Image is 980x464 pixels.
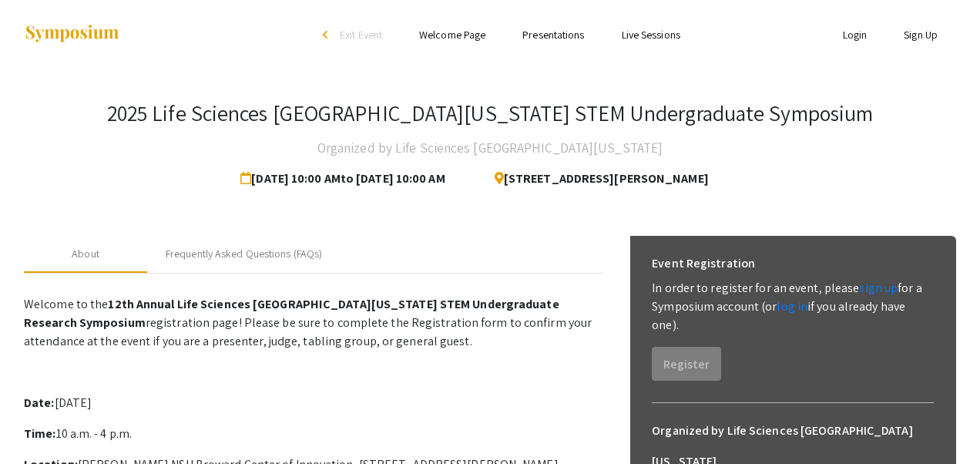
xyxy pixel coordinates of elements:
[317,133,663,163] h4: Organized by Life Sciences [GEOGRAPHIC_DATA][US_STATE]
[166,246,322,262] div: Frequently Asked Questions (FAQs)
[24,394,602,412] p: [DATE]
[482,163,709,194] span: [STREET_ADDRESS][PERSON_NAME]
[340,28,382,42] span: Exit Event
[24,296,559,331] strong: 12th Annual Life Sciences [GEOGRAPHIC_DATA][US_STATE] STEM Undergraduate Research Symposium
[777,298,807,314] a: log in
[859,280,898,296] a: sign up
[522,28,584,42] a: Presentations
[843,28,868,42] a: Login
[622,28,680,42] a: Live Sessions
[240,163,451,194] span: [DATE] 10:00 AM to [DATE] 10:00 AM
[652,248,755,279] h6: Event Registration
[419,28,485,42] a: Welcome Page
[904,28,938,42] a: Sign Up
[24,395,55,411] strong: Date:
[24,24,120,45] img: Symposium by ForagerOne
[24,425,56,442] strong: Time:
[24,425,602,443] p: 10 a.m. - 4 p.m.
[652,347,721,381] button: Register
[107,100,874,126] h3: 2025 Life Sciences [GEOGRAPHIC_DATA][US_STATE] STEM Undergraduate Symposium
[652,279,934,335] p: In order to register for an event, please for a Symposium account (or if you already have one).
[24,295,602,351] p: Welcome to the registration page! Please be sure to complete the Registration form to confirm you...
[323,30,332,39] div: arrow_back_ios
[72,246,99,262] div: About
